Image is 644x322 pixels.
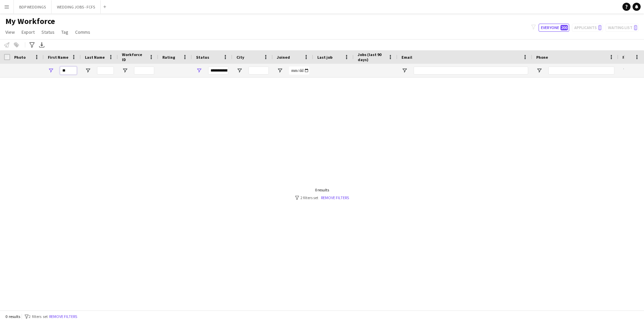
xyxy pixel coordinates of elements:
[19,28,37,36] a: Export
[122,52,146,62] span: Workforce ID
[401,55,412,60] span: Email
[60,66,77,75] input: First Name Filter Input
[85,55,105,60] span: Last Name
[196,68,202,74] button: Open Filter Menu
[5,16,55,26] span: My Workforce
[321,195,349,200] a: Remove filters
[277,68,283,74] button: Open Filter Menu
[38,41,46,49] app-action-btn: Export XLSX
[48,55,68,60] span: First Name
[295,195,349,200] div: 2 filters set
[560,25,568,30] span: 200
[414,66,528,75] input: Email Filter Input
[236,55,244,60] span: City
[162,55,175,60] span: Rating
[536,55,548,60] span: Phone
[41,29,55,35] span: Status
[548,66,614,75] input: Phone Filter Input
[277,55,290,60] span: Joined
[29,314,48,319] span: 2 filters set
[317,55,332,60] span: Last job
[536,68,542,74] button: Open Filter Menu
[48,313,78,320] button: Remove filters
[622,68,629,74] button: Open Filter Menu
[72,28,93,36] a: Comms
[196,55,209,60] span: Status
[61,29,68,35] span: Tag
[97,66,114,75] input: Last Name Filter Input
[236,68,243,74] button: Open Filter Menu
[622,55,636,60] span: Profile
[539,24,569,32] button: Everyone200
[5,29,15,35] span: View
[295,187,349,192] div: 0 results
[134,66,154,75] input: Workforce ID Filter Input
[48,68,54,74] button: Open Filter Menu
[3,28,18,36] a: View
[22,29,35,35] span: Export
[39,28,57,36] a: Status
[75,29,90,35] span: Comms
[52,0,101,14] button: WEDDING JOBS - FCFS
[249,66,269,75] input: City Filter Input
[59,28,71,36] a: Tag
[401,68,408,74] button: Open Filter Menu
[358,52,385,62] span: Jobs (last 90 days)
[28,41,36,49] app-action-btn: Advanced filters
[85,68,91,74] button: Open Filter Menu
[14,0,52,14] button: BDP WEDDINGS
[4,54,10,60] input: Column with Header Selection
[289,66,309,75] input: Joined Filter Input
[14,55,26,60] span: Photo
[122,68,128,74] button: Open Filter Menu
